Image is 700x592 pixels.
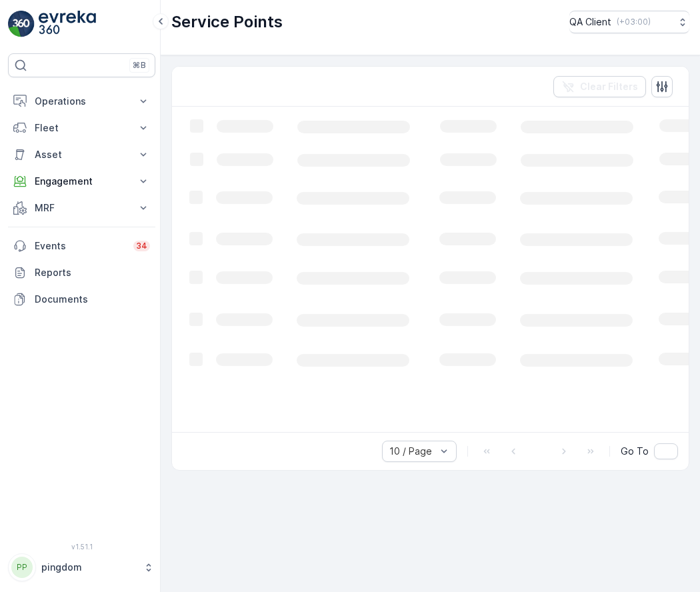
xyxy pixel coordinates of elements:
button: PPpingdom [8,553,155,581]
p: Engagement [35,175,129,188]
p: Documents [35,293,150,306]
p: Fleet [35,121,129,135]
a: Reports [8,259,155,286]
img: logo [8,11,35,37]
span: v 1.51.1 [8,543,155,551]
p: Operations [35,95,129,108]
button: Fleet [8,115,155,141]
p: ( +03:00 ) [617,17,651,27]
p: MRF [35,201,129,215]
button: Operations [8,88,155,115]
p: QA Client [569,15,611,29]
p: 34 [136,241,147,251]
img: logo_light-DOdMpM7g.png [39,11,96,37]
p: Service Points [171,11,283,33]
span: Go To [621,445,649,458]
p: pingdom [41,561,137,574]
div: PP [11,557,33,578]
p: Asset [35,148,129,161]
p: Clear Filters [580,80,638,93]
a: Events34 [8,233,155,259]
p: ⌘B [133,60,146,71]
p: Events [35,239,125,253]
button: Engagement [8,168,155,195]
button: Clear Filters [553,76,646,97]
p: Reports [35,266,150,279]
button: MRF [8,195,155,221]
button: Asset [8,141,155,168]
button: QA Client(+03:00) [569,11,689,33]
a: Documents [8,286,155,313]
